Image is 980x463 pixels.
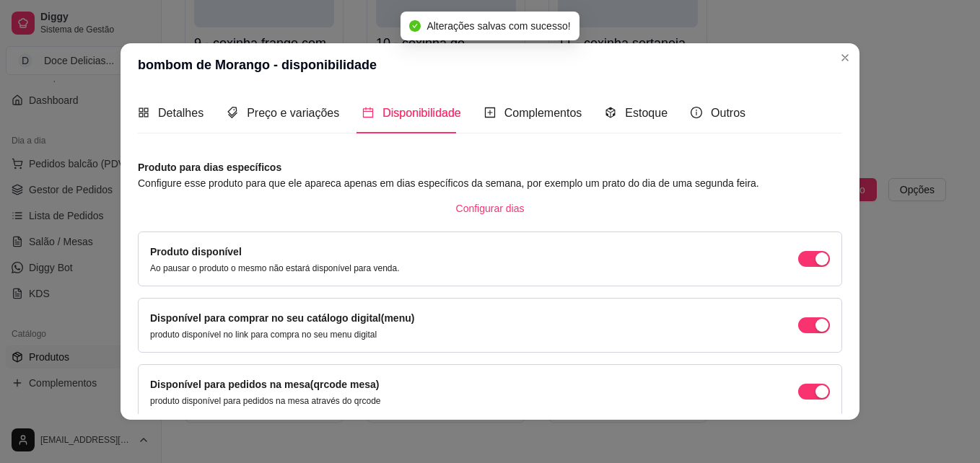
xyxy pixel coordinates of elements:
header: bombom de Morango - disponibilidade [121,43,859,87]
span: Complementos [504,107,582,119]
button: Close [834,46,857,69]
label: Disponível para pedidos na mesa(qrcode mesa) [150,379,379,390]
button: Configurar dias [445,197,536,220]
span: Disponibilidade [382,107,461,119]
p: produto disponível no link para compra no seu menu digital [150,329,414,340]
article: Produto para dias específicos [138,159,842,175]
span: Preço e variações [247,107,339,119]
span: Detalhes [158,107,204,119]
label: Disponível para comprar no seu catálogo digital(menu) [150,312,414,324]
span: check-circle [409,20,421,32]
span: Alterações salvas com sucesso! [426,20,570,32]
span: Estoque [625,107,668,119]
span: tags [227,107,238,118]
span: Configurar dias [456,200,525,216]
span: code-sandbox [605,107,616,118]
span: plus-square [484,107,496,118]
p: Ao pausar o produto o mesmo não estará disponível para venda. [150,263,400,274]
span: appstore [138,107,149,118]
span: info-circle [691,107,702,118]
article: Configure esse produto para que ele apareca apenas em dias específicos da semana, por exemplo um ... [138,175,842,191]
p: produto disponível para pedidos na mesa através do qrcode [150,395,381,407]
label: Produto disponível [150,246,242,257]
span: calendar [362,107,374,118]
span: Outros [711,107,745,119]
